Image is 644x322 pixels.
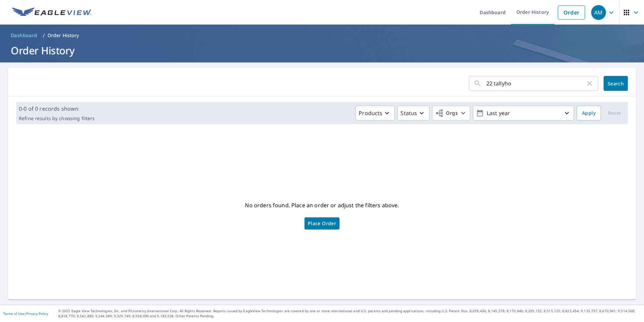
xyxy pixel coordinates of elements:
[604,76,628,91] button: Search
[245,200,399,211] p: No orders found. Place an order or adjust the filters above.
[8,30,40,41] a: Dashboard
[3,312,48,316] p: |
[19,115,95,122] p: Refine results by choosing filters
[359,109,382,117] p: Products
[8,44,636,57] h1: Order History
[304,217,340,230] a: Place Order
[435,109,458,117] span: Orgs
[484,107,563,119] p: Last year
[11,32,37,39] span: Dashboard
[432,106,470,120] button: Orgs
[397,106,429,120] button: Status
[577,106,601,120] button: Apply
[558,5,585,20] a: Order
[58,308,641,319] p: © 2025 Eagle View Technologies, Inc. and Pictometry International Corp. All Rights Reserved. Repo...
[609,80,622,87] span: Search
[26,311,48,316] a: Privacy Policy
[12,7,92,18] img: EV Logo
[486,74,585,93] input: Address, Report #, Claim ID, etc.
[19,105,95,113] p: 0-0 of 0 records shown
[3,311,24,316] a: Terms of Use
[356,106,395,120] button: Products
[400,109,417,117] p: Status
[8,30,636,41] nav: breadcrumb
[591,5,606,20] div: AM
[308,222,336,225] span: Place Order
[582,109,595,117] span: Apply
[473,106,574,120] button: Last year
[43,31,45,39] li: /
[47,32,79,39] p: Order History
